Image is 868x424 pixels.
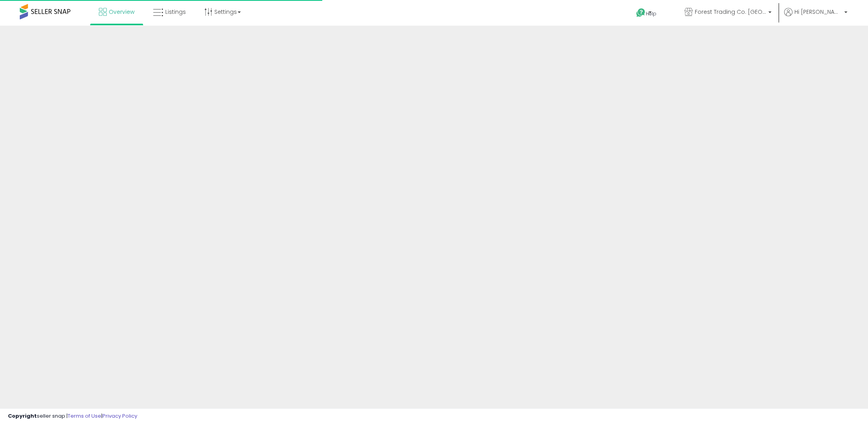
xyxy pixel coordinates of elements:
[784,8,847,26] a: Hi [PERSON_NAME]
[794,8,842,16] span: Hi [PERSON_NAME]
[636,8,646,18] i: Get Help
[695,8,766,16] span: Forest Trading Co. [GEOGRAPHIC_DATA]
[630,2,672,26] a: Help
[646,10,656,17] span: Help
[165,8,186,16] span: Listings
[109,8,134,16] span: Overview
